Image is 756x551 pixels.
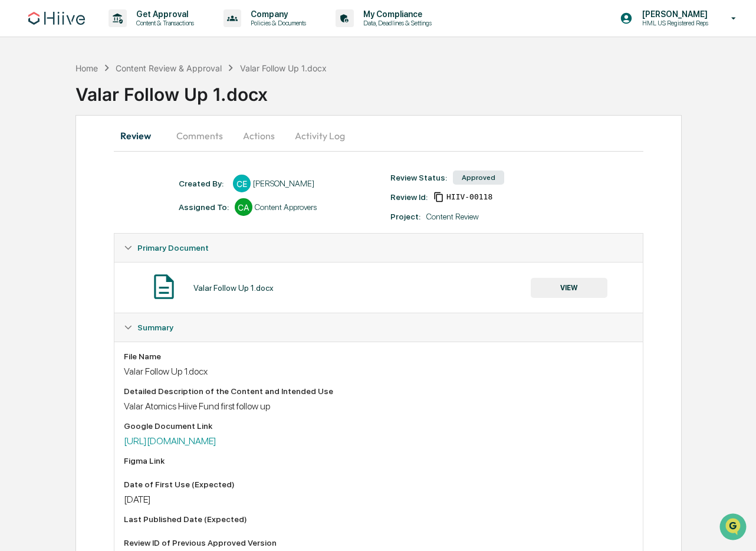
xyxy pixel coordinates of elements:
[81,144,151,165] a: 🗄️Attestations
[137,323,173,332] span: Summary
[86,150,95,159] div: 🗄️
[426,212,479,221] div: Content Review
[124,456,633,465] div: Figma Link
[453,170,504,185] div: Approved
[124,538,633,547] div: Review ID of Previous Approved Version
[114,262,642,313] div: Primary Document
[124,514,633,524] div: Last Published Date (Expected)
[12,90,33,111] img: 1746055101610-c473b297-6a78-478c-a979-82029cc54cd1
[124,421,633,431] div: Google Document Link
[24,149,76,160] span: Preclearance
[241,19,312,27] p: Policies & Documents
[137,243,209,252] span: Primary Document
[117,200,143,209] span: Pylon
[127,19,200,27] p: Content & Transactions
[232,122,285,150] button: Actions
[235,198,252,216] div: CA
[531,278,607,298] button: VIEW
[390,212,420,221] div: Project:
[233,175,251,192] div: CE
[7,144,81,165] a: 🖐️Preclearance
[179,202,229,212] div: Assigned To:
[193,283,274,293] div: Valar Follow Up 1.docx
[24,171,74,183] span: Data Lookup
[97,149,146,160] span: Attestations
[114,234,642,262] div: Primary Document
[116,63,222,73] div: Content Review & Approval
[124,494,633,505] div: [DATE]
[446,192,492,202] span: a1bb28c0-a032-4653-905e-7364ea0114a6
[241,9,312,19] p: Company
[633,9,714,19] p: [PERSON_NAME]
[124,386,633,396] div: Detailed Description of the Content and Intended Use
[390,192,428,202] div: Review Id:
[633,19,714,27] p: HML US Registered Reps
[12,172,21,182] div: 🔎
[124,480,633,489] div: Date of First Use (Expected)
[127,9,200,19] p: Get Approval
[253,179,314,188] div: [PERSON_NAME]
[124,352,633,361] div: File Name
[124,366,633,377] div: Valar Follow Up 1.docx
[390,173,447,182] div: Review Status:
[12,150,21,159] div: 🖐️
[354,19,438,27] p: Data, Deadlines & Settings
[12,25,215,44] p: How can we help?
[40,90,193,102] div: Start new chat
[114,313,642,342] div: Summary
[114,122,643,150] div: secondary tabs example
[255,202,317,212] div: Content Approvers
[40,102,149,111] div: We're available if you need us!
[83,199,143,209] a: Powered byPylon
[718,512,750,544] iframe: Open customer support
[114,122,167,150] button: Review
[285,122,354,150] button: Activity Log
[179,179,227,188] div: Created By: ‎ ‎
[240,63,327,73] div: Valar Follow Up 1.docx
[75,63,98,73] div: Home
[7,166,79,188] a: 🔎Data Lookup
[167,122,232,150] button: Comments
[28,12,85,25] img: logo
[124,401,633,412] div: Valar Atomics Hiive Fund first follow up
[75,74,756,105] div: Valar Follow Up 1.docx
[149,272,179,301] img: Document Icon
[200,94,215,108] button: Start new chat
[354,9,438,19] p: My Compliance
[124,435,216,447] a: [URL][DOMAIN_NAME]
